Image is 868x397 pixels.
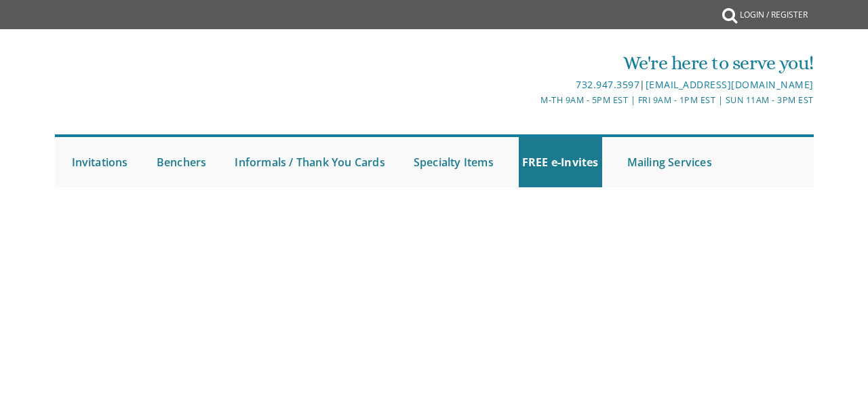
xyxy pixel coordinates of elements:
[519,137,602,187] a: FREE e-Invites
[646,78,814,91] a: [EMAIL_ADDRESS][DOMAIN_NAME]
[309,50,814,77] div: We're here to serve you!
[153,137,210,187] a: Benchers
[624,137,715,187] a: Mailing Services
[309,77,814,93] div: |
[231,137,388,187] a: Informals / Thank You Cards
[576,78,639,91] a: 732.947.3597
[410,137,497,187] a: Specialty Items
[309,93,814,107] div: M-Th 9am - 5pm EST | Fri 9am - 1pm EST | Sun 11am - 3pm EST
[68,137,132,187] a: Invitations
